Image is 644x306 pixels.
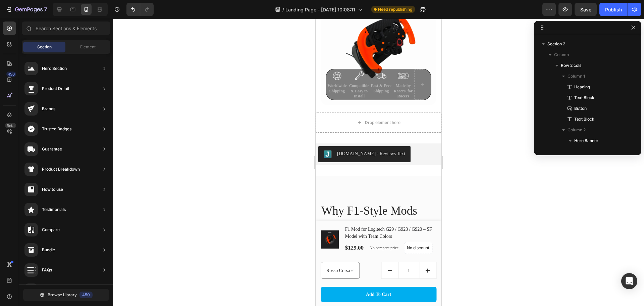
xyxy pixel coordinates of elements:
[6,72,16,77] div: 450
[8,131,16,139] img: Judgeme.png
[23,289,109,301] button: Browse Library450
[42,247,55,253] div: Bundle
[574,94,594,101] span: Text Block
[5,184,121,246] h2: Why F1-Style Mods Are the Perfect Upgrade for Your Logitech
[3,127,95,143] button: Judge.me - Reviews Text
[3,3,50,16] button: 7
[77,64,98,80] p: Made by Racers, for Racers
[44,5,47,13] p: 7
[554,51,569,58] span: Column
[42,85,69,92] div: Product Detail
[79,292,93,298] div: 450
[5,123,16,128] div: Beta
[547,41,565,47] span: Section 2
[574,116,594,123] span: Text Block
[316,19,441,306] iframe: Design area
[42,226,60,233] div: Compare
[126,3,154,16] div: Undo/Redo
[575,3,597,16] button: Save
[42,105,55,112] div: Brands
[21,131,90,138] div: [DOMAIN_NAME] - Reviews Text
[59,50,72,64] img: gempages_580835302810059689-e603fd57-f673-46cc-a1d3-5c6b38faefe6.png
[580,7,591,12] span: Save
[599,3,628,16] button: Publish
[11,64,32,75] p: Worldwide Shipping
[42,267,52,273] div: FAQs
[55,64,76,75] p: Fast & Free Shipping
[80,44,96,50] span: Element
[22,21,110,35] input: Search Sections & Elements
[15,50,28,64] img: gempages_580835302810059689-5dfcb4a9-4261-414d-a8ab-5c9ebc716750.png
[42,126,71,132] div: Trusted Badges
[568,73,585,80] span: Column 1
[605,6,622,13] div: Publish
[42,166,80,173] div: Product Breakdown
[33,64,54,80] p: Compatible & Easy to Install
[81,50,94,64] img: gempages_580835302810059689-6dc5aeba-64d7-4f66-b170-69971a49df23.png
[37,44,52,50] span: Section
[42,186,63,193] div: How to use
[42,65,67,72] div: Hero Section
[568,127,586,133] span: Column 2
[42,146,62,152] div: Guarantee
[574,84,590,90] span: Heading
[285,6,355,13] span: Landing Page - [DATE] 10:08:11
[282,6,284,13] span: /
[49,101,85,106] div: Drop element here
[48,292,77,298] span: Browse Library
[378,6,412,12] span: Need republishing
[37,50,50,64] img: gempages_580835302810059689-3b9b9121-77a2-4be8-a962-af1191a9c7b6.png
[574,105,587,112] span: Button
[42,206,66,213] div: Testimonials
[621,273,637,289] div: Open Intercom Messenger
[561,62,581,69] span: Row 2 cols
[574,137,598,144] span: Hero Banner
